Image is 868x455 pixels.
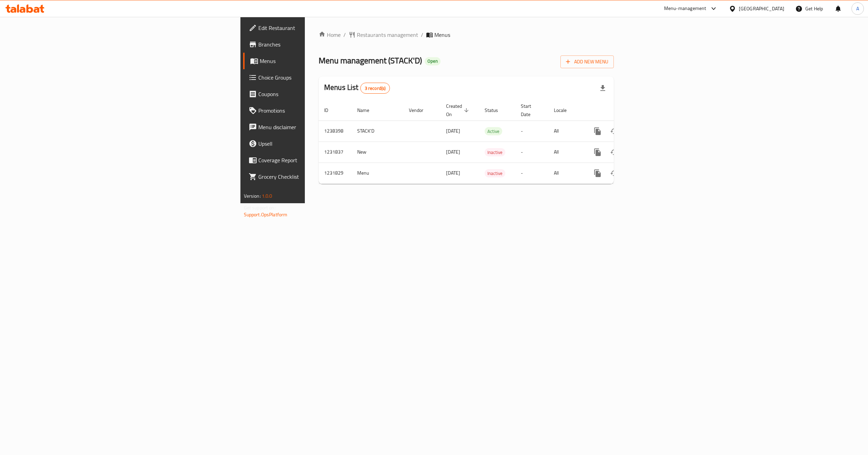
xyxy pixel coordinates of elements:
a: Promotions [243,102,385,119]
span: Name [357,106,378,114]
span: Inactive [485,169,505,177]
span: 3 record(s) [361,85,390,92]
button: more [589,123,606,139]
button: Change Status [606,123,622,139]
li: / [421,31,423,39]
td: All [548,121,584,142]
button: Change Status [606,165,622,182]
span: Coverage Report [258,156,380,164]
span: Upsell [258,139,380,148]
span: [DATE] [446,147,460,156]
a: Grocery Checklist [243,168,385,185]
span: 1.0.0 [262,192,272,200]
span: Inactive [485,148,505,156]
span: Add New Menu [566,58,608,66]
a: Menu disclaimer [243,119,385,135]
span: Branches [258,40,380,49]
a: Edit Restaurant [243,20,385,36]
a: Coverage Report [243,152,385,168]
div: Total records count [360,83,390,94]
span: Menu disclaimer [258,123,380,131]
a: Support.OpsPlatform [244,210,288,219]
span: Version: [244,192,261,200]
div: Inactive [485,169,505,177]
td: - [515,163,548,184]
span: Vendor [409,106,432,114]
span: Grocery Checklist [258,173,380,181]
span: Edit Restaurant [258,24,380,32]
button: more [589,165,606,182]
span: [DATE] [446,168,460,177]
div: Open [425,57,441,65]
span: Restaurants management [357,31,418,39]
span: [DATE] [446,126,460,135]
span: Coupons [258,90,380,98]
span: Menus [260,57,380,65]
div: Export file [595,80,611,96]
nav: breadcrumb [319,31,614,39]
div: Inactive [485,148,505,156]
span: Start Date [521,102,540,118]
a: Branches [243,36,385,53]
a: Menus [243,53,385,69]
span: Open [425,58,441,64]
a: Upsell [243,135,385,152]
div: Menu-management [664,4,706,13]
button: Change Status [606,144,622,161]
td: - [515,142,548,163]
span: Locale [554,106,576,114]
td: All [548,163,584,184]
div: [GEOGRAPHIC_DATA] [739,5,784,12]
h2: Menus List [324,82,390,94]
span: Get support on: [244,203,276,212]
a: Coupons [243,86,385,102]
table: enhanced table [319,100,661,184]
td: All [548,142,584,163]
span: Promotions [258,106,380,115]
span: Status [485,106,507,114]
span: Menus [434,31,450,39]
button: more [589,144,606,161]
th: Actions [584,100,661,121]
td: - [515,121,548,142]
span: ID [324,106,337,114]
span: Choice Groups [258,73,380,82]
span: Active [485,127,502,135]
span: Created On [446,102,471,118]
button: Add New Menu [560,55,614,68]
a: Choice Groups [243,69,385,86]
span: A [856,5,859,12]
